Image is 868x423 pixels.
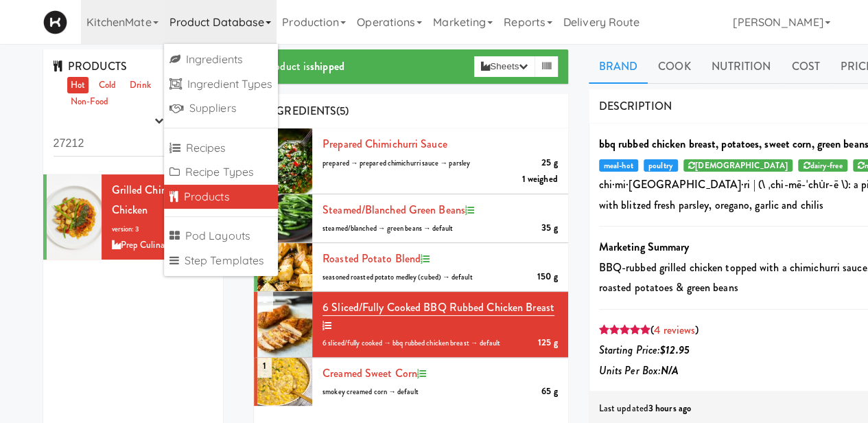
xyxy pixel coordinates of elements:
[254,243,568,292] li: 3roasted potato blend150 gseasoned roasted potato medley (cubed) → default
[541,383,557,400] div: 65 g
[164,160,279,185] a: Recipe Types
[599,98,672,114] span: DESCRIPTION
[67,77,89,94] a: Hot
[164,224,279,249] a: Pod Layouts
[164,47,279,72] a: Ingredients
[417,369,426,378] i: Recipe
[589,49,648,84] a: Brand
[474,56,535,77] button: Sheets
[322,299,554,315] span: 6 sliced/fully cooked BBQ Rubbed Chicken Breast
[781,49,830,84] a: Cost
[322,321,331,330] i: Recipe
[257,288,273,312] span: 2
[336,103,349,119] span: (5)
[798,159,847,172] span: halal-chicken
[661,363,679,378] b: N/A
[322,272,472,282] span: seasoned roasted potato medley (cubed) → default
[421,255,430,264] i: Recipe
[322,251,421,266] a: roasted potato blend
[322,158,470,168] span: prepared → prepared chimichurri sauce → parsley
[257,354,272,378] span: 1
[644,159,678,172] span: poultry
[67,93,113,111] a: Non-Food
[164,72,279,97] a: Ingredient Types
[43,174,224,260] li: Grilled Chimichurri Chickenversion: 3Prep Culinary (Hot)
[112,224,140,234] span: version: 3
[310,58,344,74] b: shipped
[660,342,690,358] b: $12.95
[648,402,691,415] b: 3 hours ago
[54,58,128,74] span: PRODUCTS
[322,365,417,381] a: creamed sweet corn
[599,239,690,255] b: Marketing Summary
[264,58,344,74] span: Product is
[43,10,67,34] img: Micromart
[599,363,679,378] i: Units Per Box:
[126,77,154,94] a: Drink
[264,103,336,119] span: INGREDIENTS
[654,322,695,338] a: 4 reviews
[161,77,196,94] a: Cutlery
[254,358,568,406] li: 1creamed sweet corn65 gsmokey creamed corn → default
[322,136,447,152] a: prepared Chimichurri sauce
[683,159,793,172] span: halal-chicken
[322,299,554,316] a: 6 sliced/fully cooked BBQ Rubbed Chicken Breast
[254,292,568,358] li: 26 sliced/fully cooked BBQ Rubbed Chicken Breast125 g6 sliced/fully cooked → bbq rubbed chicken b...
[522,171,558,188] div: 1 weighed
[164,136,279,161] a: Recipes
[599,402,691,415] span: Last updated
[112,182,198,218] span: Grilled Chimichurri Chicken
[164,185,279,209] a: Products
[254,128,568,194] li: 5prepared Chimichurri sauce25 gprepared → prepared chimichurri sauce → parsley1 weighed
[541,155,557,172] div: 25 g
[164,96,279,121] a: Suppliers
[701,49,781,84] a: Nutrition
[599,342,690,358] i: Starting Price:
[322,202,465,218] a: steamed/blanched Green Beans
[541,220,557,237] div: 35 g
[54,131,213,157] input: Search dishes
[164,249,279,273] a: Step Templates
[112,237,213,254] div: Prep Culinary (Hot)
[322,223,453,233] span: steamed/blanched → green beans → default
[322,387,419,397] span: smokey creamed corn → default
[322,338,500,348] span: 6 sliced/fully cooked → bbq rubbed chicken breast → default
[538,334,558,352] div: 125 g
[465,206,474,215] i: Recipe
[537,268,558,286] div: 150 g
[648,49,701,84] a: Cook
[254,194,568,243] li: 4steamed/blanched Green Beans35 gsteamed/blanched → green beans → default
[95,77,119,94] a: Cold
[599,159,638,172] span: meal-hot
